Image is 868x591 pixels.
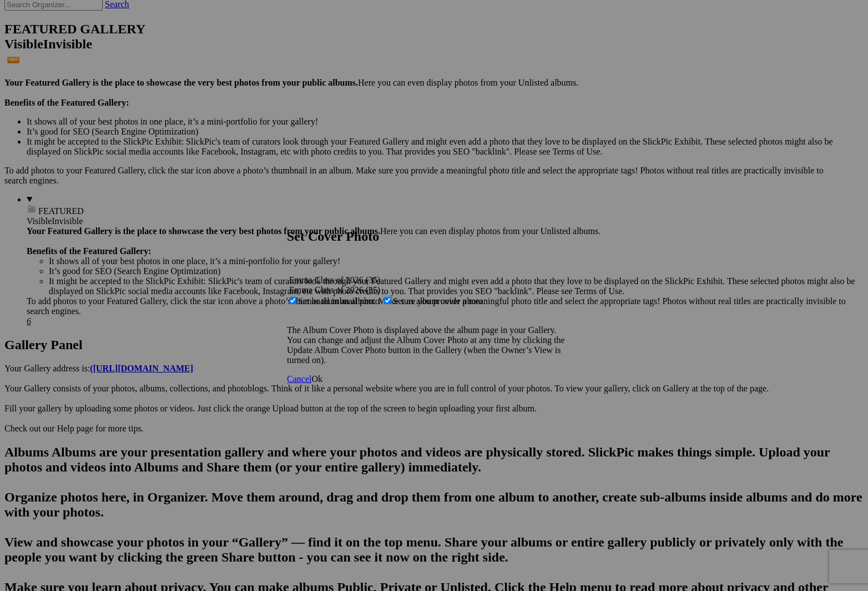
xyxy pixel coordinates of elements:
[298,296,380,306] span: Set as thumbnail photo
[289,285,380,295] span: Emma Class of 2026 (35)
[384,297,391,304] input: Set as album cover photo
[287,325,581,365] p: The Album Cover Photo is displayed above the album page in your Gallery. You can change and adjus...
[287,374,311,384] a: Cancel
[311,374,322,384] span: Ok
[393,296,483,306] span: Set as album cover photo
[289,297,296,304] input: Set as thumbnail photo
[289,275,380,285] span: Emma Class of 2026 (35)
[287,229,581,244] h2: Set Cover Photo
